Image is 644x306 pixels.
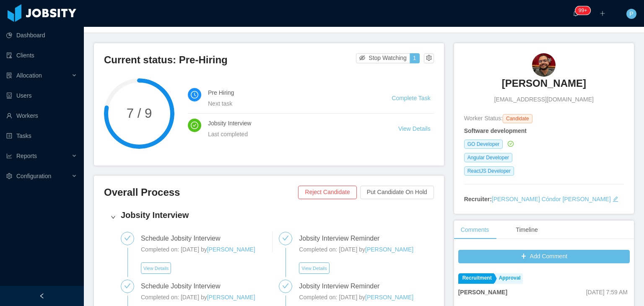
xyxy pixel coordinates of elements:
[392,95,430,101] a: Complete Task
[6,127,77,144] a: icon: profileTasks
[502,77,586,90] h3: [PERSON_NAME]
[191,122,198,129] i: icon: check-circle
[464,166,514,176] span: ReactJS Developer
[6,87,77,104] a: icon: robotUsers
[509,220,544,239] div: Timeline
[464,127,527,134] strong: Software development
[299,246,365,253] span: Completed on: [DATE] by
[586,289,628,296] span: [DATE] 7:59 AM
[208,119,378,128] h4: Jobsity Interview
[600,10,605,16] i: icon: plus
[573,10,579,16] i: icon: bell
[410,53,420,63] button: 1
[424,53,434,63] button: icon: setting
[16,173,51,179] span: Configuration
[613,196,618,202] i: icon: edit
[111,215,116,220] i: icon: right
[299,280,386,293] div: Jobsity Interview Reminder
[494,95,594,104] span: [EMAIL_ADDRESS][DOMAIN_NAME]
[464,140,503,149] span: GO Developer
[532,53,556,77] img: 6a07a38d-fe78-4c8b-893b-43f42b805b7f_68cdc46c5944b-90w.png
[207,246,255,253] a: [PERSON_NAME]
[503,114,532,123] span: Candidate
[495,273,523,284] a: Approval
[282,283,289,289] i: icon: check
[356,53,410,63] button: icon: eye-invisibleStop Watching
[464,115,503,122] span: Worker Status:
[398,125,431,132] a: View Details
[502,77,586,95] a: [PERSON_NAME]
[464,196,492,202] strong: Recruiter:
[6,47,77,64] a: icon: auditClients
[6,107,77,124] a: icon: userWorkers
[298,186,356,199] button: Reject Candidate
[104,204,434,230] div: icon: rightJobsity Interview
[282,235,289,241] i: icon: check
[208,130,378,139] div: Last completed
[141,265,171,271] a: View Details
[506,140,514,147] a: icon: check-circle
[104,186,298,199] h3: Overall Process
[458,289,507,296] strong: [PERSON_NAME]
[575,6,590,15] sup: 1720
[16,153,37,159] span: Reports
[365,246,413,253] a: [PERSON_NAME]
[365,294,413,301] a: [PERSON_NAME]
[464,153,512,162] span: Angular Developer
[141,246,207,253] span: Completed on: [DATE] by
[6,173,12,179] i: icon: setting
[208,99,371,108] div: Next task
[458,273,494,284] a: Recruitment
[492,196,611,202] a: [PERSON_NAME] Cóndor [PERSON_NAME]
[141,262,171,274] button: View Details
[299,294,365,301] span: Completed on: [DATE] by
[629,9,633,19] span: P
[360,186,434,199] button: Put Candidate On Hold
[454,220,496,239] div: Comments
[16,72,42,79] span: Allocation
[207,294,255,301] a: [PERSON_NAME]
[6,27,77,44] a: icon: pie-chartDashboard
[104,107,174,120] span: 7 / 9
[104,53,356,67] h3: Current status: Pre-Hiring
[299,265,329,271] a: View Details
[124,235,131,241] i: icon: check
[299,232,386,245] div: Jobsity Interview Reminder
[508,141,514,147] i: icon: check-circle
[191,91,198,99] i: icon: clock-circle
[299,262,329,274] button: View Details
[141,294,207,301] span: Completed on: [DATE] by
[121,209,427,221] h4: Jobsity Interview
[141,232,227,245] div: Schedule Jobsity Interview
[458,250,630,263] button: icon: plusAdd Comment
[208,88,371,97] h4: Pre Hiring
[124,283,131,289] i: icon: check
[6,73,12,78] i: icon: solution
[6,153,12,159] i: icon: line-chart
[141,280,227,293] div: Schedule Jobsity Interview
